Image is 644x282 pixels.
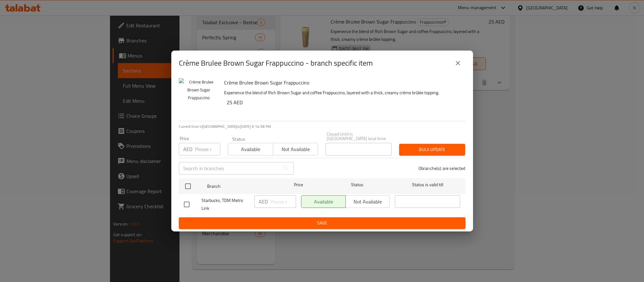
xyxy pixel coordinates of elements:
[228,143,273,155] button: Available
[224,89,460,97] p: Experience the blend of Rich Brown Sugar and coffee Frappuccino, layered with a thick, creamy crè...
[231,145,271,154] span: Available
[179,162,279,175] input: Search in branches
[179,124,465,129] p: Current time in [GEOGRAPHIC_DATA] is [DATE] 6:14:58 PM
[404,146,460,154] span: Bulk update
[395,181,460,189] span: Status is valid till
[259,198,268,205] p: AED
[273,143,318,155] button: Not available
[179,217,465,229] button: Save
[179,78,219,118] img: Crème Brulee Brown Sugar Frappuccino
[450,56,465,71] button: close
[184,219,460,227] span: Save
[270,195,296,208] input: Please enter price
[195,143,220,155] input: Please enter price
[399,144,465,155] button: Bulk update
[324,181,390,189] span: Status
[183,145,192,153] p: AED
[278,181,319,189] span: Price
[224,78,460,87] h6: Crème Brulee Brown Sugar Frappuccino
[276,145,316,154] span: Not available
[201,197,249,212] span: Starbucks, TDM Metro Link
[179,58,373,68] h2: Crème Brulee Brown Sugar Frappuccino - branch specific item
[419,165,465,171] p: 0 branche(s) are selected
[207,182,272,190] span: Branch
[227,98,460,107] h6: 25 AED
